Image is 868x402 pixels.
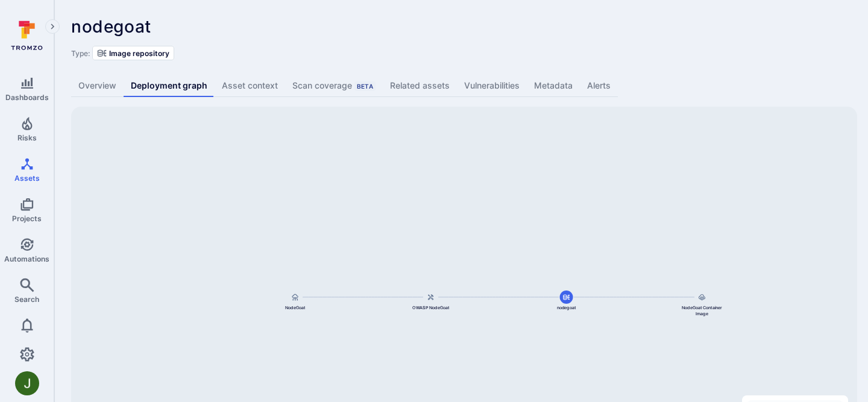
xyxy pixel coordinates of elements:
[71,49,90,58] span: Type:
[45,19,60,34] button: Expand navigation menu
[48,22,57,32] i: Expand navigation menu
[383,75,457,97] a: Related assets
[292,80,376,92] div: Scan coverage
[15,371,39,395] img: ACg8ocJb5u1MqhRZCS4qt_lttNeNnvlQtAsFnznmah6JoQoAHxP7zA=s96-c
[17,133,37,142] span: Risks
[215,75,285,97] a: Asset context
[457,75,527,97] a: Vulnerabilities
[71,16,151,37] span: nodegoat
[580,75,618,97] a: Alerts
[412,305,449,311] span: OWASP NodeGoat
[5,93,49,102] span: Dashboards
[527,75,580,97] a: Metadata
[15,371,39,395] div: Julia Nakonechna
[557,305,576,311] span: nodegoat
[285,305,305,311] span: NodeGoat
[71,75,851,97] div: Asset tabs
[354,81,376,91] div: Beta
[678,305,726,317] span: NodeGoat Container Image
[124,75,215,97] a: Deployment graph
[71,75,124,97] a: Overview
[4,254,49,263] span: Automations
[12,214,42,223] span: Projects
[14,174,40,183] span: Assets
[14,295,39,304] span: Search
[109,49,169,58] span: Image repository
